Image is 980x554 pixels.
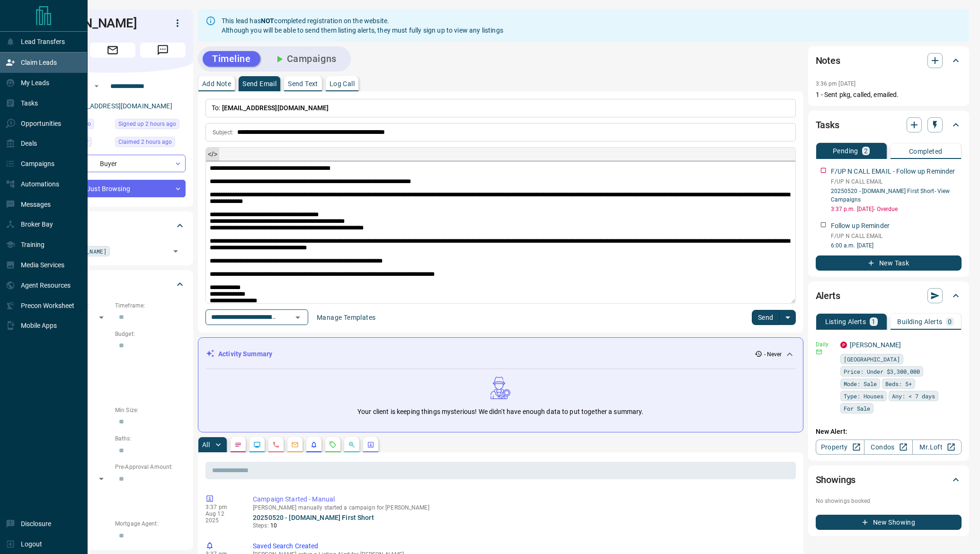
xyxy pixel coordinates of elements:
[253,514,374,521] a: 20250520 - [DOMAIN_NAME] First Short
[330,80,355,87] p: Log Call
[864,148,868,154] p: 2
[310,441,318,448] svg: Listing Alerts
[115,119,186,132] div: Tue Aug 12 2025
[202,80,231,87] p: Add Note
[222,104,329,112] span: [EMAIL_ADDRESS][DOMAIN_NAME]
[752,310,780,325] button: Send
[169,245,182,258] button: Open
[816,255,962,271] button: New Task
[844,391,883,401] span: Type: Houses
[90,43,135,58] span: Email
[218,349,272,359] p: Activity Summary
[764,350,782,359] p: - Never
[40,214,186,237] div: Tags
[288,80,318,87] p: Send Text
[833,148,858,154] p: Pending
[816,340,835,349] p: Daily
[816,515,962,530] button: New Showing
[261,17,274,25] strong: NOT
[118,137,172,147] span: Claimed 2 hours ago
[831,188,950,203] a: 20250520 - [DOMAIN_NAME] First Short- View Campaigns
[118,119,176,129] span: Signed up 2 hours ago
[948,318,952,325] p: 0
[115,137,186,150] div: Tue Aug 12 2025
[270,522,277,529] span: 10
[892,391,935,401] span: Any: < 7 days
[752,310,796,325] div: split button
[816,288,840,303] h2: Alerts
[816,114,962,136] div: Tasks
[206,148,219,161] button: </>
[40,273,186,296] div: Criteria
[206,345,795,363] div: Activity Summary- Never
[272,441,280,448] svg: Calls
[909,148,943,155] p: Completed
[205,504,239,510] p: 3:37 pm
[831,167,955,176] p: F/UP N CALL EMAIL - Follow up Reminder
[40,491,186,500] p: Credit Score:
[40,155,186,172] div: Buyer
[816,284,962,307] div: Alerts
[264,51,346,67] button: Campaigns
[40,180,186,197] div: Just Browsing
[816,53,840,68] h2: Notes
[234,441,242,448] svg: Notes
[40,359,186,367] p: Areas Searched:
[291,441,299,448] svg: Emails
[205,99,796,117] p: To:
[831,205,962,213] p: 3:37 p.m. [DATE] - Overdue
[816,427,962,437] p: New Alert:
[831,177,962,186] p: F/UP N CALL EMAIL
[115,434,186,443] p: Baths:
[831,221,890,231] p: Follow up Reminder
[348,441,356,448] svg: Opportunities
[897,318,942,325] p: Building Alerts
[831,241,962,250] p: 6:00 a.m. [DATE]
[205,510,239,524] p: Aug 12 2025
[872,318,875,325] p: 1
[816,80,856,87] p: 3:36 pm [DATE]
[357,407,643,417] p: Your client is keeping things mysterious! We didn't have enough data to put together a summary.
[816,472,856,487] h2: Showings
[213,128,233,137] p: Subject:
[253,541,792,551] p: Saved Search Created
[844,404,870,413] span: For Sale
[844,354,900,364] span: [GEOGRAPHIC_DATA]
[885,379,912,388] span: Beds: 5+
[311,310,381,325] button: Manage Templates
[91,80,102,92] button: Open
[816,440,864,455] a: Property
[844,367,920,376] span: Price: Under $3,300,000
[864,440,913,455] a: Condos
[816,49,962,72] div: Notes
[816,117,839,132] h2: Tasks
[816,468,962,491] div: Showings
[329,441,337,448] svg: Requests
[253,441,261,448] svg: Lead Browsing Activity
[115,519,186,528] p: Mortgage Agent:
[140,43,186,58] span: Message
[291,311,304,324] button: Open
[40,378,186,386] p: Motivation:
[850,341,901,349] a: [PERSON_NAME]
[203,51,260,67] button: Timeline
[816,90,962,100] p: 1 - Sent pkg, called, emailed.
[825,318,866,325] p: Listing Alerts
[242,80,276,87] p: Send Email
[253,504,792,511] p: [PERSON_NAME] manually started a campaign for [PERSON_NAME]
[367,441,374,448] svg: Agent Actions
[253,494,792,504] p: Campaign Started - Manual
[115,463,186,471] p: Pre-Approval Amount:
[840,342,847,348] div: property.ca
[831,232,962,240] p: F/UP N CALL EMAIL
[253,521,792,530] p: Steps:
[816,349,822,355] svg: Email
[844,379,877,388] span: Mode: Sale
[115,406,186,414] p: Min Size:
[115,330,186,338] p: Budget:
[65,102,172,110] a: [EMAIL_ADDRESS][DOMAIN_NAME]
[40,16,155,31] h1: [PERSON_NAME]
[115,301,186,310] p: Timeframe:
[816,497,962,505] p: No showings booked
[202,441,210,448] p: All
